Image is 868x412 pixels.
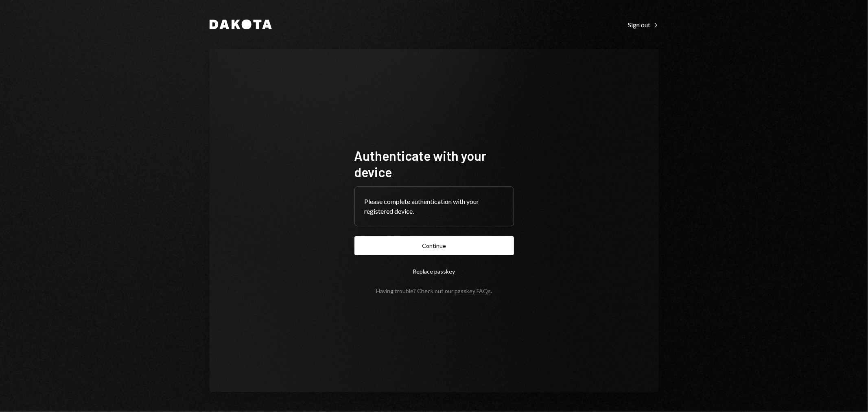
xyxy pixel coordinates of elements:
[628,20,659,29] a: Sign out
[628,21,659,29] div: Sign out
[365,197,504,216] div: Please complete authentication with your registered device.
[455,287,491,295] a: passkey FAQs
[354,236,514,255] button: Continue
[354,147,514,180] h1: Authenticate with your device
[376,287,492,294] div: Having trouble? Check out our .
[354,262,514,281] button: Replace passkey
